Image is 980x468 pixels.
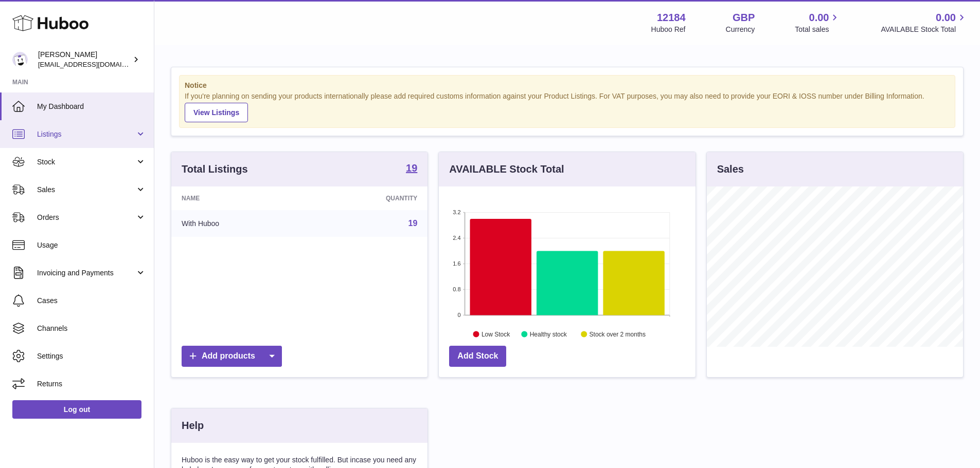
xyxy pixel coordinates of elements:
a: 19 [406,163,417,175]
span: Sales [37,185,135,195]
text: 2.4 [453,235,461,241]
td: With Huboo [171,210,307,237]
div: [PERSON_NAME] [38,50,131,69]
text: 3.2 [453,209,461,215]
span: Stock [37,157,135,167]
div: Currency [726,25,755,34]
h3: AVAILABLE Stock Total [449,162,564,176]
a: Log out [12,400,141,419]
span: Listings [37,129,135,139]
text: 1.6 [453,260,461,267]
span: My Dashboard [37,102,146,111]
strong: Notice [185,81,950,90]
span: Invoicing and Payments [37,268,135,278]
a: 0.00 AVAILABLE Stock Total [881,11,968,34]
a: 0.00 Total sales [795,11,841,34]
span: [EMAIL_ADDRESS][DOMAIN_NAME] [38,60,151,68]
img: internalAdmin-12184@internal.huboo.com [12,52,28,67]
span: Usage [37,240,146,250]
span: Cases [37,296,146,306]
span: 0.00 [936,11,956,25]
div: Huboo Ref [651,25,686,34]
a: Add products [182,346,282,367]
span: Settings [37,351,146,361]
strong: GBP [733,11,755,25]
h3: Help [182,419,204,433]
h3: Total Listings [182,162,248,176]
span: Channels [37,324,146,333]
span: Total sales [795,25,841,34]
text: Stock over 2 months [590,330,646,338]
span: 0.00 [809,11,829,25]
span: Orders [37,213,135,222]
div: If you're planning on sending your products internationally please add required customs informati... [185,91,950,122]
a: View Listings [185,103,248,122]
text: 0.8 [453,286,461,292]
text: Low Stock [482,330,510,338]
a: Add Stock [449,346,506,367]
text: Healthy stock [530,330,567,338]
th: Name [171,186,307,210]
a: 19 [408,219,418,228]
h3: Sales [717,162,744,176]
span: Returns [37,379,146,389]
span: AVAILABLE Stock Total [881,25,968,34]
text: 0 [458,312,461,318]
th: Quantity [307,186,427,210]
strong: 19 [406,163,417,173]
strong: 12184 [657,11,686,25]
